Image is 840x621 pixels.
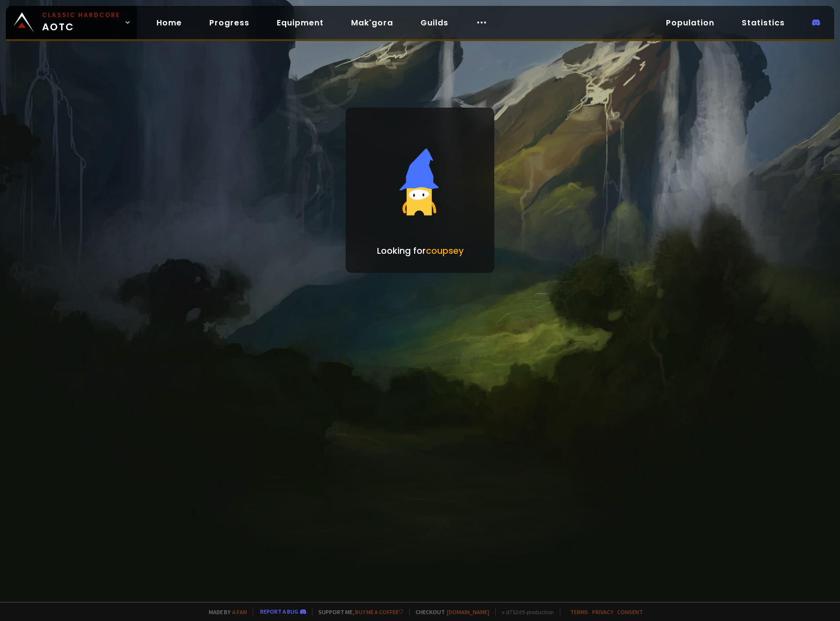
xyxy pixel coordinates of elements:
[149,13,190,33] a: Home
[377,244,464,257] p: Looking for
[617,608,643,616] a: Consent
[42,11,120,20] small: Classic Hardcore
[447,608,489,616] a: [DOMAIN_NAME]
[658,13,722,33] a: Population
[413,13,456,33] a: Guilds
[269,13,332,33] a: Equipment
[355,608,403,616] a: Buy me a coffee
[232,608,247,616] a: a fan
[592,608,613,616] a: Privacy
[426,244,464,257] span: coupsey
[409,608,489,616] span: Checkout
[201,13,257,33] a: Progress
[570,608,588,616] a: Terms
[203,608,247,616] span: Made by
[42,11,120,34] span: AOTC
[312,608,403,616] span: Support me,
[343,13,401,33] a: Mak'gora
[495,608,554,616] span: v. d752d5 - production
[734,13,793,33] a: Statistics
[6,6,137,39] a: Classic HardcoreAOTC
[260,608,298,615] a: Report a bug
